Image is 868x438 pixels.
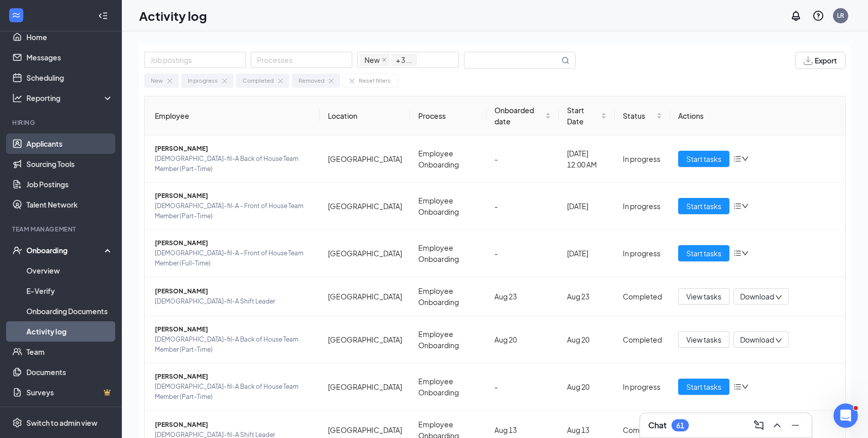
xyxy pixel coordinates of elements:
[320,136,410,183] td: [GEOGRAPHIC_DATA]
[145,96,320,136] th: Employee
[12,118,111,127] div: Hiring
[567,291,607,302] div: Aug 23
[298,76,324,85] div: Removed
[155,372,312,382] span: [PERSON_NAME]
[623,291,662,302] div: Completed
[567,200,607,212] div: [DATE]
[26,194,113,215] a: Talent Network
[26,174,113,194] a: Job Postings
[561,56,570,64] svg: MagnifyingGlass
[686,200,721,212] span: Start tasks
[12,418,22,428] svg: Settings
[623,424,662,435] div: Completed
[795,52,846,69] button: Export
[26,154,113,174] a: Sourcing Tools
[320,230,410,277] td: [GEOGRAPHIC_DATA]
[686,248,721,259] span: Start tasks
[686,381,721,392] span: Start tasks
[26,281,113,301] a: E-Verify
[733,249,742,257] span: bars
[771,419,783,431] svg: ChevronUp
[26,418,97,428] div: Switch to admin view
[567,248,607,259] div: [DATE]
[410,136,486,183] td: Employee Onboarding
[26,93,114,103] div: Reporting
[12,93,22,103] svg: Analysis
[686,291,721,302] span: View tasks
[567,424,607,435] div: Aug 13
[155,324,312,334] span: [PERSON_NAME]
[391,54,417,66] span: + 3 ...
[623,153,662,164] div: In progress
[670,96,845,136] th: Actions
[567,381,607,392] div: Aug 20
[623,381,662,392] div: In progress
[494,424,551,435] div: Aug 13
[623,334,662,345] div: Completed
[155,296,312,307] span: [DEMOGRAPHIC_DATA]-fil-A Shift Leader
[559,96,615,136] th: Start Date
[740,334,774,345] span: Download
[494,381,551,392] div: -
[155,382,312,402] span: [DEMOGRAPHIC_DATA]-fil-A Back of House Team Member (Part-Time)
[359,76,391,85] div: Reset filters
[742,383,749,390] span: down
[360,54,389,66] span: New
[623,200,662,212] div: In progress
[410,277,486,316] td: Employee Onboarding
[676,421,684,430] div: 61
[12,225,111,233] div: Team Management
[26,362,113,382] a: Documents
[648,420,666,431] h3: Chat
[139,7,207,24] h1: Activity log
[320,316,410,363] td: [GEOGRAPHIC_DATA]
[320,363,410,411] td: [GEOGRAPHIC_DATA]
[623,248,662,259] div: In progress
[494,248,551,259] div: -
[753,419,765,431] svg: ComposeMessage
[678,379,729,395] button: Start tasks
[410,183,486,230] td: Employee Onboarding
[678,245,729,261] button: Start tasks
[494,153,551,164] div: -
[11,10,21,20] svg: WorkstreamLogo
[155,238,312,248] span: [PERSON_NAME]
[410,316,486,363] td: Employee Onboarding
[494,105,543,127] span: Onboarded date
[155,286,312,296] span: [PERSON_NAME]
[320,183,410,230] td: [GEOGRAPHIC_DATA]
[623,110,654,121] span: Status
[733,383,742,391] span: bars
[155,248,312,268] span: [DEMOGRAPHIC_DATA]-fil-A - Front of House Team Member (Full-Time)
[686,153,721,164] span: Start tasks
[155,144,312,154] span: [PERSON_NAME]
[751,417,767,433] button: ComposeMessage
[243,76,274,85] div: Completed
[188,76,218,85] div: In progress
[837,11,844,20] div: LR
[787,417,804,433] button: Minimize
[789,419,802,431] svg: Minimize
[567,148,607,170] div: [DATE] 12:00 AM
[155,420,312,430] span: [PERSON_NAME]
[678,198,729,214] button: Start tasks
[775,337,782,344] span: down
[733,202,742,210] span: bars
[26,68,113,88] a: Scheduling
[615,96,670,136] th: Status
[567,334,607,345] div: Aug 20
[494,291,551,302] div: Aug 23
[742,155,749,162] span: down
[26,27,113,47] a: Home
[26,133,113,154] a: Applicants
[151,76,163,85] div: New
[742,250,749,257] span: down
[740,291,774,302] span: Download
[320,96,410,136] th: Location
[26,382,113,402] a: SurveysCrown
[155,191,312,201] span: [PERSON_NAME]
[98,11,108,21] svg: Collapse
[155,154,312,174] span: [DEMOGRAPHIC_DATA]-fil-A Back of House Team Member (Part-Time)
[410,96,486,136] th: Process
[410,230,486,277] td: Employee Onboarding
